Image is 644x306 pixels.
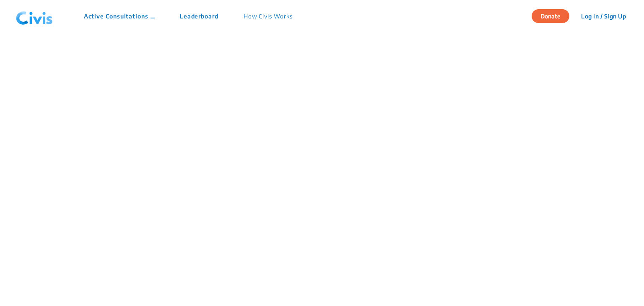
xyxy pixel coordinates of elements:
[532,9,569,23] button: Donate
[180,12,218,21] p: Leaderboard
[244,12,293,21] p: How Civis Works
[84,12,155,21] p: Active Consultations
[576,10,631,23] button: Log In / Sign Up
[13,4,56,29] img: navlogo.png
[532,11,576,20] a: Donate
